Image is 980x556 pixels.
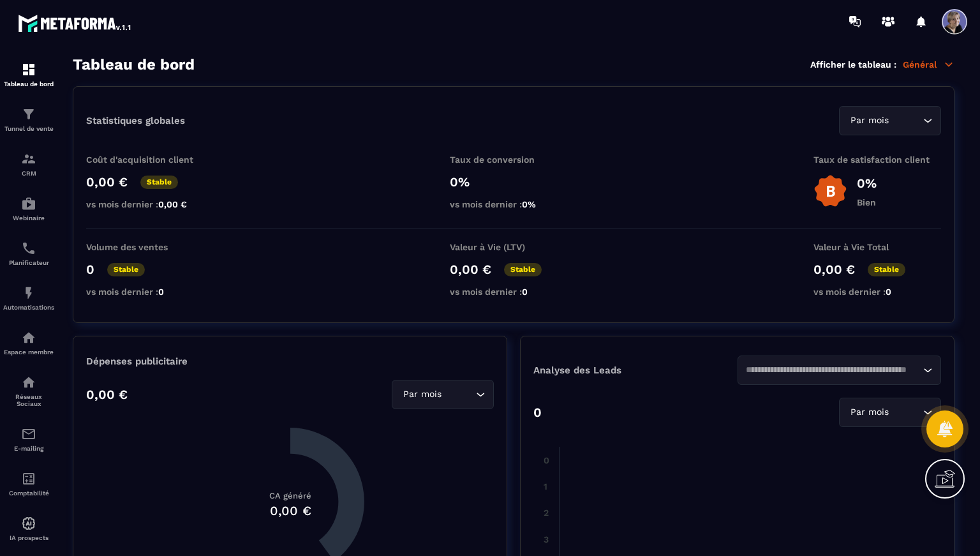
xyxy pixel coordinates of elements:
[810,59,896,70] p: Afficher le tableau :
[544,507,549,518] tspan: 2
[813,154,941,165] p: Taux de satisfaction client
[3,80,54,87] p: Tableau de bord
[21,151,36,167] img: formation
[544,481,547,492] tspan: 1
[3,365,54,417] a: social-networksocial-networkRéseaux Sociaux
[3,142,54,186] a: formationformationCRM
[450,262,491,277] p: 0,00 €
[21,241,36,256] img: scheduler
[21,330,36,345] img: automations
[21,426,36,442] img: email
[400,387,444,402] span: Par mois
[857,176,877,191] p: 0%
[21,285,36,301] img: automations
[86,154,214,165] p: Coût d'acquisition client
[86,387,128,402] p: 0,00 €
[813,262,855,277] p: 0,00 €
[86,262,94,277] p: 0
[3,231,54,276] a: schedulerschedulerPlanificateur
[21,107,36,122] img: formation
[522,199,536,209] span: 0%
[450,154,577,165] p: Taux de conversion
[450,174,577,190] p: 0%
[21,471,36,486] img: accountant
[544,455,549,465] tspan: 0
[3,170,54,177] p: CRM
[21,62,36,77] img: formation
[450,199,577,209] p: vs mois dernier :
[3,214,54,222] p: Webinaire
[86,199,214,209] p: vs mois dernier :
[857,197,877,207] p: Bien
[813,287,941,297] p: vs mois dernier :
[21,375,36,390] img: social-network
[839,398,941,427] div: Search for option
[839,106,941,135] div: Search for option
[891,114,920,128] input: Search for option
[3,125,54,132] p: Tunnel de vente
[738,356,942,385] div: Search for option
[86,174,128,190] p: 0,00 €
[504,263,542,276] p: Stable
[392,380,494,409] div: Search for option
[3,259,54,266] p: Planificateur
[107,263,145,276] p: Stable
[140,176,178,189] p: Stable
[3,534,54,541] p: IA prospects
[3,417,54,462] a: emailemailE-mailing
[533,405,542,420] p: 0
[3,349,54,356] p: Espace membre
[813,242,941,252] p: Valeur à Vie Total
[3,304,54,311] p: Automatisations
[3,276,54,320] a: automationsautomationsAutomatisations
[158,199,187,209] span: 0,00 €
[847,114,891,128] span: Par mois
[3,393,54,407] p: Réseaux Sociaux
[73,56,195,73] h3: Tableau de bord
[3,445,54,452] p: E-mailing
[3,462,54,506] a: accountantaccountantComptabilité
[21,196,36,211] img: automations
[86,356,494,367] p: Dépenses publicitaire
[3,490,54,497] p: Comptabilité
[450,287,577,297] p: vs mois dernier :
[886,287,891,297] span: 0
[813,174,847,208] img: b-badge-o.b3b20ee6.svg
[21,516,36,531] img: automations
[3,97,54,142] a: formationformationTunnel de vente
[86,287,214,297] p: vs mois dernier :
[903,59,954,70] p: Général
[450,242,577,252] p: Valeur à Vie (LTV)
[3,52,54,97] a: formationformationTableau de bord
[3,186,54,231] a: automationsautomationsWebinaire
[86,242,214,252] p: Volume des ventes
[868,263,905,276] p: Stable
[533,364,738,376] p: Analyse des Leads
[746,363,921,377] input: Search for option
[544,534,549,545] tspan: 3
[158,287,164,297] span: 0
[3,320,54,365] a: automationsautomationsEspace membre
[847,405,891,419] span: Par mois
[444,387,473,402] input: Search for option
[891,405,920,419] input: Search for option
[86,115,185,126] p: Statistiques globales
[522,287,528,297] span: 0
[18,11,133,34] img: logo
